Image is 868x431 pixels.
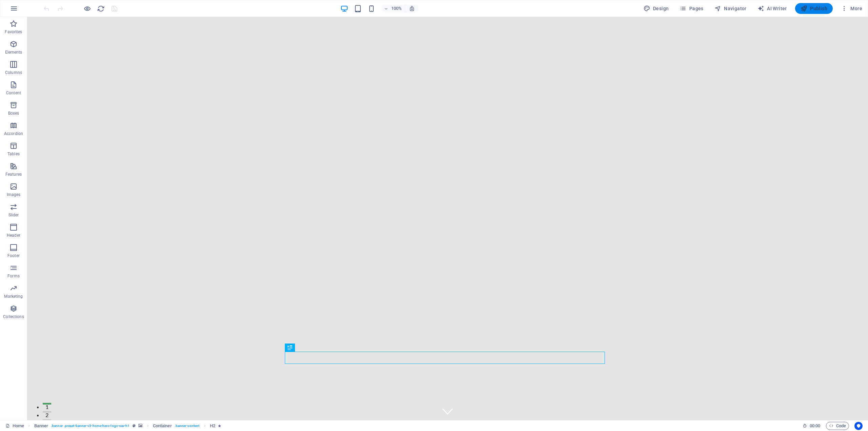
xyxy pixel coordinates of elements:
i: Reload page [97,5,105,13]
span: Click to select. Double-click to edit [34,422,48,430]
button: Navigator [712,3,749,14]
nav: breadcrumb [34,422,221,430]
h6: 100% [391,4,402,13]
p: Footer [7,253,20,258]
span: Click to select. Double-click to edit [210,422,215,430]
p: Accordion [4,131,23,136]
i: This element is a customizable preset [133,424,136,428]
button: Click here to leave preview mode and continue editing [83,4,91,13]
button: reload [97,4,105,13]
p: Forms [7,273,20,279]
p: Slider [8,212,19,218]
span: . banner .preset-banner-v3-home-hero-logo-nav-h1 [51,422,130,430]
button: Publish [795,3,833,14]
p: Features [5,172,22,177]
button: 1 [16,386,24,388]
p: Favorites [5,29,22,35]
button: 3 [16,402,24,404]
p: Content [6,90,21,96]
button: Usercentrics [854,422,863,430]
i: On resize automatically adjust zoom level to fit chosen device. [409,5,415,12]
button: Design [641,3,672,14]
p: Boxes [8,111,19,116]
p: Images [7,192,21,197]
button: 2 [16,394,24,396]
button: AI Writer [755,3,790,14]
span: Code [829,422,846,430]
a: Click to cancel selection. Double-click to open Pages [5,422,24,430]
span: AI Writer [757,5,787,12]
i: Element contains an animation [218,424,221,428]
span: Publish [801,5,827,12]
p: Elements [5,50,22,55]
button: Code [826,422,849,430]
span: More [841,5,862,12]
p: Columns [5,70,22,75]
span: Click to select. Double-click to edit [153,422,172,430]
p: Collections [3,314,24,319]
button: Pages [677,3,706,14]
i: This element contains a background [138,424,142,428]
p: Header [7,233,20,238]
span: Design [644,5,669,12]
span: Navigator [714,5,747,12]
h6: Session time [803,422,821,430]
button: More [838,3,865,14]
span: Pages [679,5,703,12]
span: 00 00 [810,422,820,430]
button: 100% [381,4,405,13]
span: : [814,423,815,428]
div: Design (Ctrl+Alt+Y) [641,3,672,14]
p: Tables [7,151,20,157]
p: Marketing [4,294,23,299]
span: . banner-content [175,422,199,430]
